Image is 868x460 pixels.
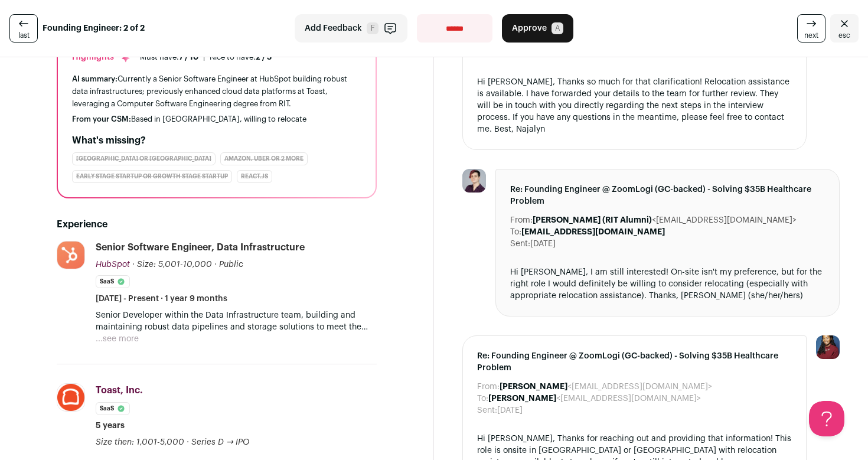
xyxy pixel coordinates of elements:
dt: From: [510,214,533,226]
div: Currently a Senior Software Engineer at HubSpot building robust data infrastructures; previously ... [72,73,361,110]
span: · [214,259,217,270]
span: Approve [512,22,547,34]
b: [PERSON_NAME] (RIT Alumni) [533,216,652,224]
img: 98607484b8bd4a5962cb44097fdfd5ebec429430f8e548ef3bc8f4856cb8525f.jpg [462,169,486,193]
span: Series D → IPO [191,438,249,446]
a: last [9,14,38,43]
span: HubSpot [96,260,130,269]
dt: Sent: [510,238,530,250]
span: A [552,22,563,34]
h2: What's missing? [72,133,361,148]
a: next [797,14,825,43]
img: 3ee9f8a2142314be27f36a02ee5ee025095d92538f3d9f94fb2c8442365fd4d0.jpg [57,242,84,269]
b: [PERSON_NAME] [500,383,567,391]
span: Re: Founding Engineer @ ZoomLogi (GC-backed) - Solving $35B Healthcare Problem [477,350,792,374]
div: Based in [GEOGRAPHIC_DATA], willing to relocate [72,115,361,124]
span: From your CSM: [72,115,131,123]
div: Must have: [140,53,198,62]
span: 5 years [96,420,125,432]
div: React.js [237,170,272,183]
span: · Size: 5,001-10,000 [132,260,212,269]
dd: [DATE] [497,404,523,416]
ul: | [140,53,272,62]
button: ...see more [96,333,139,345]
span: Add Feedback [305,22,362,34]
span: · [187,436,189,448]
span: Size then: 1,001-5,000 [96,438,184,446]
b: [PERSON_NAME] [488,394,556,403]
span: Public [219,260,243,269]
li: SaaS [96,402,130,415]
dt: To: [477,393,488,404]
button: Add Feedback F [295,14,407,43]
h2: Experience [57,217,377,231]
div: Highlights [72,51,130,63]
div: Nice to have: [210,53,272,62]
div: Senior Software Engineer, Data Infrastructure [96,241,305,254]
dd: <[EMAIL_ADDRESS][DOMAIN_NAME]> [500,381,712,393]
span: AI summary: [72,75,118,83]
dd: <[EMAIL_ADDRESS][DOMAIN_NAME]> [533,214,797,226]
b: [EMAIL_ADDRESS][DOMAIN_NAME] [521,228,665,236]
div: Early Stage Startup or Growth Stage Startup [72,170,232,183]
p: Senior Developer within the Data Infrastructure team, building and maintaining robust data pipeli... [96,309,377,333]
span: [DATE] - Present · 1 year 9 months [96,293,227,305]
strong: Founding Engineer: 2 of 2 [43,22,145,34]
dd: <[EMAIL_ADDRESS][DOMAIN_NAME]> [488,393,701,404]
img: 10010497-medium_jpg [816,335,840,359]
iframe: Help Scout Beacon - Open [809,401,844,436]
img: 566aa53cf2c11033d2f326b928a4d9ed7a201366827d659dae59eb64034f4371.jpg [57,384,84,411]
span: Toast, Inc. [96,386,143,395]
dt: Sent: [477,404,497,416]
div: [GEOGRAPHIC_DATA] or [GEOGRAPHIC_DATA] [72,152,216,165]
div: Amazon, Uber or 2 more [220,152,308,165]
div: Hi [PERSON_NAME], Thanks so much for that clarification! Relocation assistance is available. I ha... [477,76,792,135]
div: Hi [PERSON_NAME], I am still interested! On-site isn't my preference, but for the right role I wo... [510,266,825,302]
span: next [804,31,818,40]
dt: From: [477,381,500,393]
span: last [18,31,30,40]
span: Re: Founding Engineer @ ZoomLogi (GC-backed) - Solving $35B Healthcare Problem [510,184,825,207]
li: SaaS [96,275,130,288]
a: Close [830,14,859,43]
span: esc [838,31,850,40]
dt: To: [510,226,521,238]
button: Approve A [502,14,573,43]
dd: [DATE] [530,238,556,250]
span: F [367,22,378,34]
